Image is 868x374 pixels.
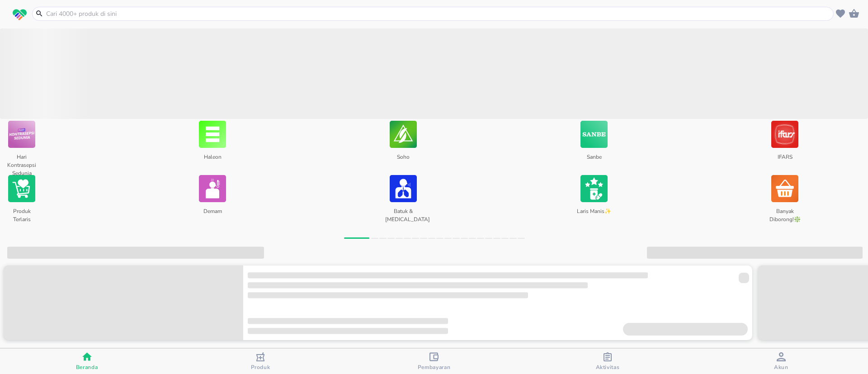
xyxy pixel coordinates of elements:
[767,150,802,168] p: IFARS
[8,119,35,150] img: Hari Kontrasepsi Sedunia
[4,204,39,222] p: Produk Terlaris
[385,204,421,222] p: Batuk & [MEDICAL_DATA]
[8,173,35,204] img: Produk Terlaris
[251,364,270,371] span: Produk
[45,9,831,19] input: Cari 4000+ produk di sini
[580,119,608,150] img: Sanbe
[194,150,230,168] p: Haleon
[390,119,417,150] img: Soho
[418,364,451,371] span: Pembayaran
[596,364,620,371] span: Aktivitas
[771,173,798,204] img: Banyak Diborong!❇️
[521,349,694,374] button: Aktivitas
[174,349,347,374] button: Produk
[385,150,421,168] p: Soho
[194,204,230,222] p: Demam
[576,204,612,222] p: Laris Manis✨
[347,349,521,374] button: Pembayaran
[694,349,868,374] button: Akun
[199,173,226,204] img: Demam
[576,150,612,168] p: Sanbe
[199,119,226,150] img: Haleon
[390,173,417,204] img: Batuk & Flu
[76,364,98,371] span: Beranda
[4,150,39,168] p: Hari Kontrasepsi Sedunia
[771,119,798,150] img: IFARS
[580,173,608,204] img: Laris Manis✨
[774,364,788,371] span: Akun
[767,204,802,222] p: Banyak Diborong!❇️
[13,9,27,21] img: logo_swiperx_s.bd005f3b.svg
